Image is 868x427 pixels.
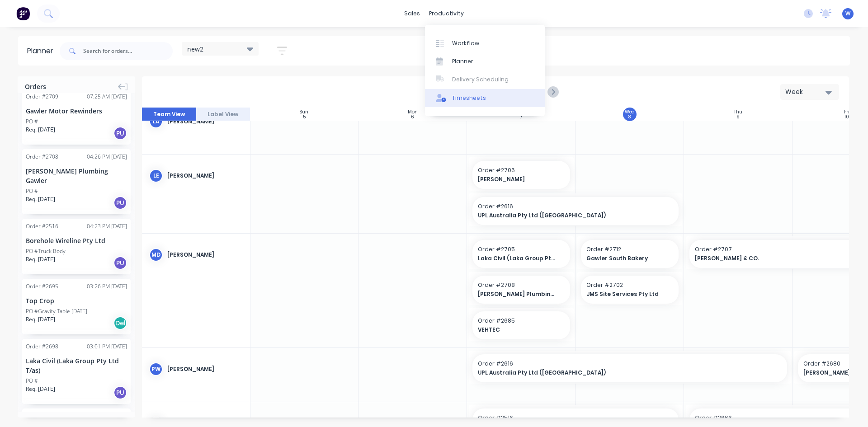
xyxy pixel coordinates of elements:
[187,44,203,54] span: new2
[87,153,127,161] div: 04:26 PM [DATE]
[113,127,127,140] div: PU
[26,236,127,245] div: Borehole Wireline Pty Ltd
[844,109,849,115] div: Fri
[586,254,665,263] span: Gawler South Bakery
[844,115,849,119] div: 10
[149,169,163,183] div: LE
[26,377,38,385] div: PO #
[167,172,243,180] div: [PERSON_NAME]
[26,296,127,305] div: Top Crop
[734,109,742,115] div: Thu
[478,211,654,220] span: UPL Australia Pty Ltd ([GEOGRAPHIC_DATA])
[26,385,55,393] span: Req. [DATE]
[196,108,250,121] button: Label View
[167,365,243,373] div: [PERSON_NAME]
[149,362,163,376] div: PW
[167,117,243,126] div: [PERSON_NAME]
[26,153,58,161] div: Order # 2708
[780,84,839,100] button: Week
[149,248,163,262] div: MD
[26,356,127,375] div: Laka Civil (Laka Group Pty Ltd T/as)
[113,386,127,399] div: PU
[26,247,66,255] div: PO #Truck Body
[628,115,631,119] div: 8
[425,34,545,52] a: Workflow
[113,196,127,210] div: PU
[478,281,565,289] span: Order # 2708
[25,82,46,91] span: Orders
[26,187,38,195] div: PO #
[478,360,782,368] span: Order # 2616
[586,281,673,289] span: Order # 2702
[625,109,635,115] div: Wed
[26,315,55,324] span: Req. [DATE]
[26,343,58,351] div: Order # 2698
[16,7,30,20] img: Factory
[478,326,556,334] span: VEHTEC
[303,115,306,119] div: 5
[26,222,58,230] div: Order # 2516
[26,126,55,134] span: Req. [DATE]
[452,57,473,66] div: Planner
[478,175,556,183] span: [PERSON_NAME]
[113,316,127,330] div: Del
[478,245,565,253] span: Order # 2705
[87,282,127,291] div: 03:26 PM [DATE]
[408,109,418,115] div: Mon
[845,9,850,18] span: W
[26,255,55,263] span: Req. [DATE]
[87,343,127,351] div: 03:01 PM [DATE]
[300,109,308,115] div: Sun
[425,52,545,70] a: Planner
[586,245,673,253] span: Order # 2712
[26,166,127,185] div: [PERSON_NAME] Plumbing Gawler
[113,256,127,270] div: PU
[400,7,425,20] div: sales
[167,251,243,259] div: [PERSON_NAME]
[87,93,127,101] div: 07:25 AM [DATE]
[478,369,751,377] span: UPL Australia Pty Ltd ([GEOGRAPHIC_DATA])
[737,115,740,119] div: 9
[149,115,163,128] div: LA
[142,108,196,121] button: Team View
[411,115,414,119] div: 6
[83,42,173,60] input: Search for orders...
[478,290,556,298] span: [PERSON_NAME] Plumbing Gawler
[27,46,58,56] div: Planner
[26,106,127,116] div: Gawler Motor Rewinders
[478,317,565,325] span: Order # 2685
[26,282,58,291] div: Order # 2695
[452,94,486,102] div: Timesheets
[586,290,665,298] span: JMS Site Services Pty Ltd
[478,414,673,422] span: Order # 2516
[478,202,673,211] span: Order # 2616
[520,115,522,119] div: 7
[478,254,556,263] span: Laka Civil (Laka Group Pty Ltd T/as)
[425,7,468,20] div: productivity
[26,307,87,315] div: PO #Gravity Table [DATE]
[26,117,38,126] div: PO #
[785,87,827,97] div: Week
[87,222,127,230] div: 04:23 PM [DATE]
[26,93,58,101] div: Order # 2709
[425,89,545,107] a: Timesheets
[452,39,479,47] div: Workflow
[478,166,565,174] span: Order # 2706
[26,195,55,203] span: Req. [DATE]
